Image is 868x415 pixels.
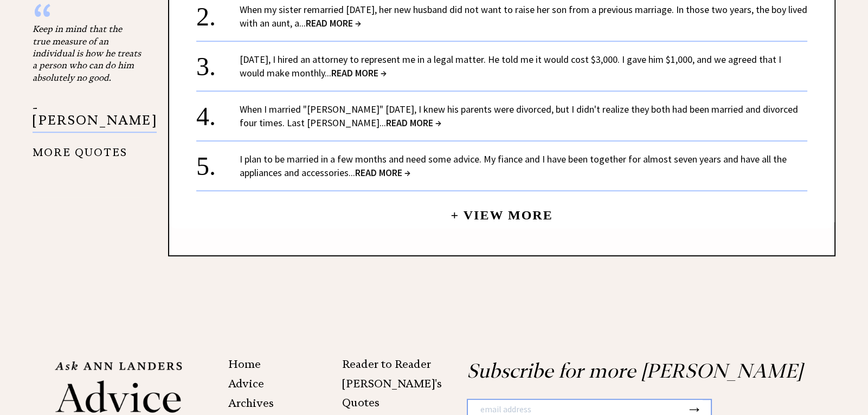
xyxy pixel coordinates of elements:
span: READ MORE → [355,166,410,179]
div: 5. [196,152,240,172]
div: 4. [196,102,240,122]
a: MORE QUOTES [33,138,127,159]
a: When my sister remarried [DATE], her new husband did not want to raise her son from a previous ma... [240,3,807,29]
div: 3. [196,53,240,73]
a: Reader to Reader [342,358,431,371]
div: Keep in mind that the true measure of an individual is how he treats a person who can do him abso... [33,23,141,83]
a: Home [228,358,261,371]
div: 2. [196,3,240,23]
p: - [PERSON_NAME] [33,102,157,133]
a: Archives [228,397,274,410]
a: Advice [228,377,264,390]
span: READ MORE → [306,17,361,29]
a: + View More [451,199,552,222]
span: READ MORE → [331,67,387,79]
a: When I married "[PERSON_NAME]" [DATE], I knew his parents were divorced, but I didn't realize the... [240,103,798,129]
span: READ MORE → [386,116,441,129]
a: [DATE], I hired an attorney to represent me in a legal matter. He told me it would cost $3,000. I... [240,53,781,79]
div: “ [33,12,141,23]
a: [PERSON_NAME]'s Quotes [342,377,442,409]
a: I plan to be married in a few months and need some advice. My fiance and I have been together for... [240,153,787,179]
